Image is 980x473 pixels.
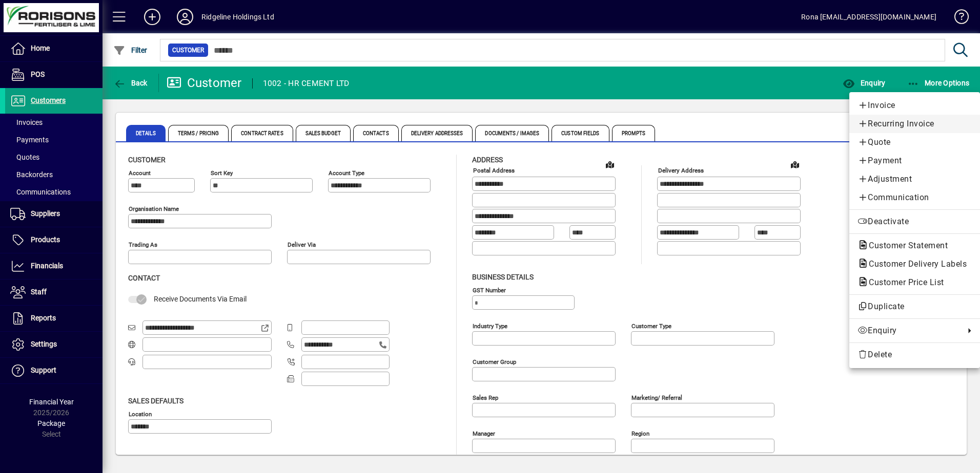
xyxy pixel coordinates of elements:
[857,300,972,313] span: Duplicate
[857,99,972,112] span: Invoice
[849,212,980,231] button: Deactivate customer
[857,118,972,130] span: Recurring Invoice
[857,259,972,269] span: Customer Delivery Labels
[857,136,972,148] span: Quote
[857,216,972,228] span: Deactivate
[857,277,949,287] span: Customer Price List
[857,325,959,337] span: Enquiry
[857,173,972,185] span: Adjustment
[857,191,972,204] span: Communication
[857,349,972,361] span: Delete
[857,155,972,167] span: Payment
[857,241,953,250] span: Customer Statement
